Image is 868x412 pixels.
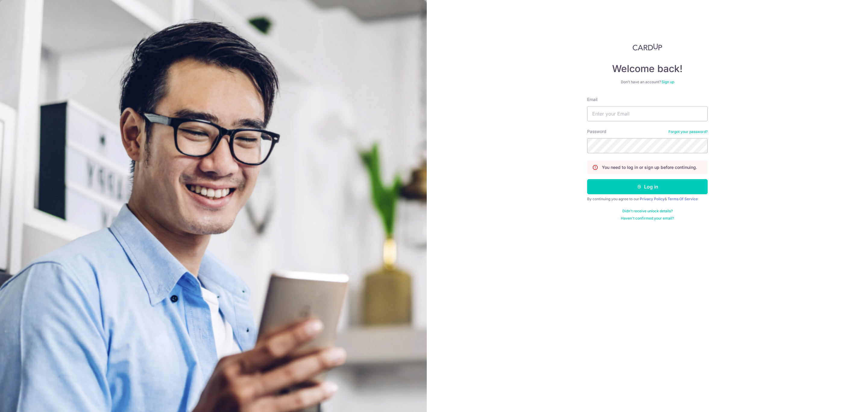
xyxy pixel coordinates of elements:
div: By continuing you agree to our & [587,197,708,201]
a: Didn't receive unlock details? [622,209,673,214]
a: Terms Of Service [668,197,698,201]
a: Haven't confirmed your email? [621,216,674,221]
img: CardUp Logo [633,43,662,51]
h4: Welcome back! [587,63,708,75]
button: Log in [587,179,708,194]
label: Password [587,128,606,135]
a: Sign up [662,80,674,84]
p: You need to log in or sign up before continuing. [602,164,697,170]
label: Email [587,97,597,103]
a: Forgot your password? [668,129,708,134]
div: Don’t have an account? [587,80,708,84]
input: Enter your Email [587,106,708,121]
a: Privacy Policy [640,197,665,201]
